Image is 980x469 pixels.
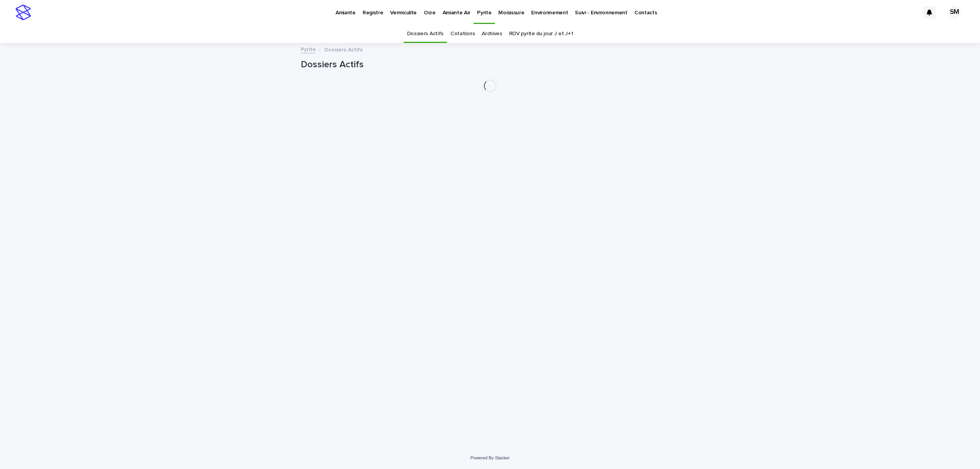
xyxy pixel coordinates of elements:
a: Cotations [450,25,475,43]
a: Pyrite [301,44,316,53]
a: Dossiers Actifs [407,25,443,43]
p: Dossiers Actifs [324,45,363,53]
a: Powered By Stacker [470,455,510,460]
a: RDV pyrite du jour J et J+1 [509,25,573,43]
img: stacker-logo-s-only.png [15,5,31,20]
a: Archives [482,25,502,43]
h1: Dossiers Actifs [301,59,680,70]
div: SM [948,6,961,19]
